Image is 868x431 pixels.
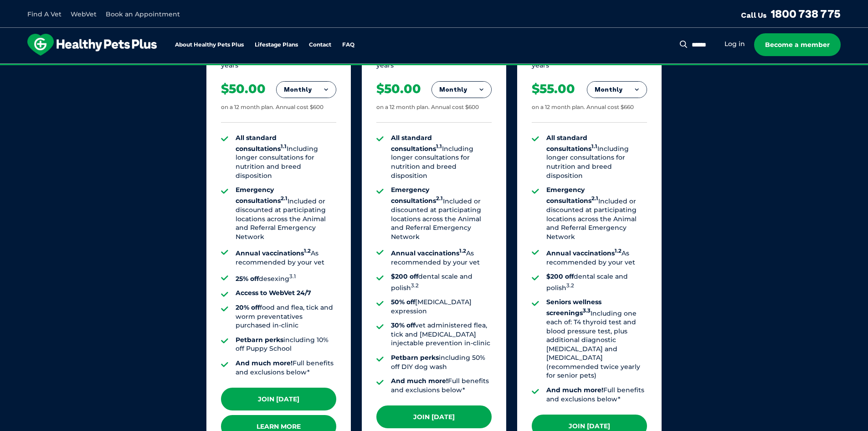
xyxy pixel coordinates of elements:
div: on a 12 month plan. Annual cost $660 [532,104,634,111]
a: Become a member [754,33,841,56]
strong: Access to WebVet 24/7 [236,289,311,297]
button: Monthly [587,82,647,98]
strong: Emergency consultations [546,186,598,205]
sup: 3.1 [289,273,296,280]
span: Call Us [741,10,767,20]
sup: 1.2 [615,248,621,254]
a: WebVet [71,10,97,18]
li: Including longer consultations for nutrition and breed disposition [391,134,492,181]
strong: $200 off [546,272,574,280]
li: dental scale and polish [391,272,492,292]
li: Full benefits and exclusions below* [546,386,647,404]
sup: 3.2 [566,282,574,289]
a: FAQ [342,42,354,48]
a: Lifestage Plans [255,42,298,48]
a: Find A Vet [27,10,62,18]
li: Included or discounted at participating locations across the Animal and Referral Emergency Network [391,186,492,241]
li: As recommended by your vet [236,247,336,267]
a: About Healthy Pets Plus [175,42,244,48]
sup: 1.2 [304,248,311,254]
li: including 50% off DIY dog wash [391,353,492,371]
li: including 10% off Puppy School [236,336,336,353]
li: Including one each of: T4 thyroid test and blood pressure test, plus additional diagnostic [MEDIC... [546,298,647,380]
sup: 2.1 [591,196,598,202]
sup: 2.1 [436,196,443,202]
sup: 1.2 [459,248,466,254]
strong: All standard consultations [236,134,287,153]
strong: 30% off [391,321,415,329]
strong: Annual vaccinations [391,249,466,257]
strong: Seniors wellness screenings [546,298,601,317]
li: Included or discounted at participating locations across the Animal and Referral Emergency Network [546,186,647,241]
li: As recommended by your vet [391,247,492,267]
li: Full benefits and exclusions below* [236,359,336,377]
li: Including longer consultations for nutrition and breed disposition [546,134,647,181]
strong: Annual vaccinations [236,249,311,257]
strong: Emergency consultations [391,186,443,205]
sup: 1.1 [591,143,597,150]
strong: And much more! [546,386,603,394]
a: Call Us1800 738 775 [741,7,841,21]
a: Log in [724,40,745,48]
li: Included or discounted at participating locations across the Animal and Referral Emergency Network [236,186,336,241]
sup: 3.2 [411,282,419,289]
li: dental scale and polish [546,272,647,292]
strong: Petbarn perks [391,353,439,362]
strong: 50% off [391,298,415,306]
strong: Annual vaccinations [546,249,621,257]
img: hpp-logo [27,34,157,56]
li: food and flea, tick and worm preventatives purchased in-clinic [236,303,336,330]
strong: 25% off [236,275,259,283]
strong: All standard consultations [546,134,597,153]
sup: 1.1 [281,143,287,150]
li: As recommended by your vet [546,247,647,267]
li: [MEDICAL_DATA] expression [391,298,492,316]
a: Book an Appointment [106,10,180,18]
strong: And much more! [391,377,448,385]
sup: 3.3 [583,308,591,314]
strong: Emergency consultations [236,186,288,205]
strong: And much more! [236,359,293,367]
a: Join [DATE] [221,388,336,410]
a: Join [DATE] [376,405,492,428]
strong: All standard consultations [391,134,442,153]
strong: $200 off [391,272,418,280]
div: $50.00 [221,81,266,97]
li: Including longer consultations for nutrition and breed disposition [236,134,336,181]
button: Monthly [432,82,491,98]
div: $50.00 [376,81,421,97]
strong: 20% off [236,303,260,312]
a: Contact [309,42,331,48]
div: $55.00 [532,81,575,97]
li: vet administered flea, tick and [MEDICAL_DATA] injectable prevention in-clinic [391,321,492,348]
div: on a 12 month plan. Annual cost $600 [221,104,324,111]
div: on a 12 month plan. Annual cost $600 [376,104,479,111]
sup: 1.1 [436,143,442,150]
sup: 2.1 [281,196,288,202]
button: Monthly [277,82,336,98]
span: Proactive, preventative wellness program designed to keep your pet healthier and happier for longer [264,64,604,72]
li: desexing [236,272,336,283]
strong: Petbarn perks [236,336,283,344]
button: Search [678,40,689,49]
li: Full benefits and exclusions below* [391,377,492,395]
